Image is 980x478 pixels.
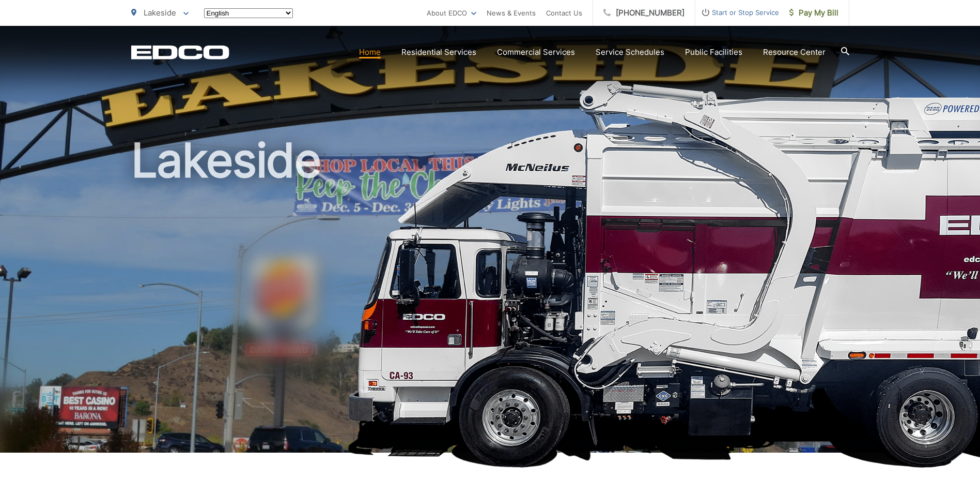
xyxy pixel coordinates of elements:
[596,46,664,58] a: Service Schedules
[427,7,476,19] a: About EDCO
[131,45,229,59] a: EDCD logo. Return to the homepage.
[359,46,381,58] a: Home
[685,46,742,58] a: Public Facilities
[487,7,536,19] a: News & Events
[401,46,476,58] a: Residential Services
[204,8,293,18] select: Select a language
[131,135,849,462] h1: Lakeside
[789,7,838,19] span: Pay My Bill
[546,7,582,19] a: Contact Us
[144,8,176,18] span: Lakeside
[497,46,575,58] a: Commercial Services
[763,46,826,58] a: Resource Center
